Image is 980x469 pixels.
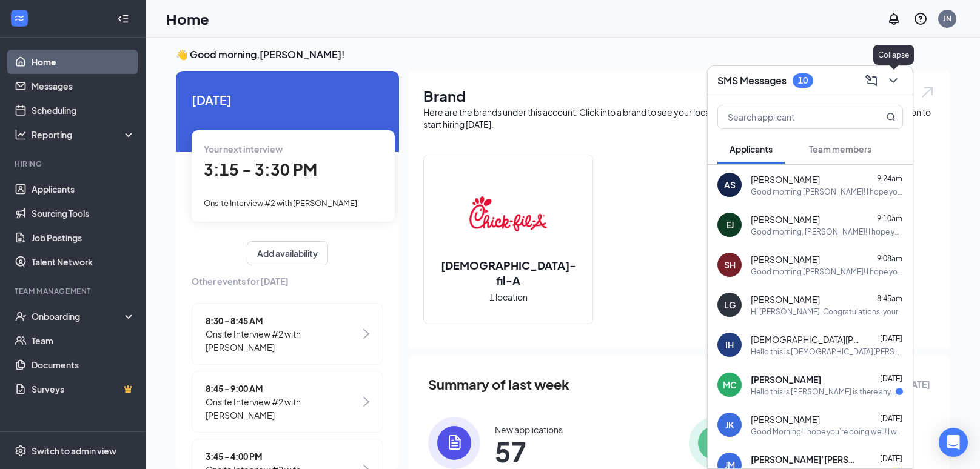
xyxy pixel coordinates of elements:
[689,417,741,469] img: icon
[939,428,968,457] div: Open Intercom Messenger
[880,414,902,423] span: [DATE]
[32,225,135,250] a: Job Postings
[428,374,569,395] span: Summary of last week
[751,333,860,345] span: [DEMOGRAPHIC_DATA][PERSON_NAME]
[751,187,903,197] div: Good morning [PERSON_NAME]! I hope you are doing well! I was reviewing your application and was w...
[13,12,25,24] svg: WorkstreamLogo
[247,241,328,265] button: Add availability
[206,382,360,395] span: 8:45 - 9:00 AM
[751,413,820,425] span: [PERSON_NAME]
[424,258,592,288] h2: [DEMOGRAPHIC_DATA]-fil-A
[873,45,914,65] div: Collapse
[32,201,135,225] a: Sourcing Tools
[32,353,135,377] a: Documents
[864,73,879,88] svg: ComposeMessage
[880,454,902,463] span: [DATE]
[718,105,862,128] input: Search applicant
[877,214,902,223] span: 9:10am
[717,74,787,87] h3: SMS Messages
[919,85,935,99] img: open.6027fd2a22e1237b5b06.svg
[32,250,135,274] a: Talent Network
[32,74,135,98] a: Messages
[751,173,820,185] span: [PERSON_NAME]
[206,395,360,422] span: Onsite Interview #2 with [PERSON_NAME]
[913,12,928,26] svg: QuestionInfo
[723,379,737,391] div: MC
[751,227,903,237] div: Good morning, [PERSON_NAME]! I hope you are doing well! I was reviewing your application and want...
[725,339,734,351] div: IH
[489,290,528,304] span: 1 location
[877,294,902,303] span: 8:45am
[751,267,903,277] div: Good morning [PERSON_NAME]! I hope you are doing well! I would love to schedule an interview for ...
[117,13,129,25] svg: Collapse
[204,198,357,208] span: Onsite Interview #2 with [PERSON_NAME]
[751,293,820,305] span: [PERSON_NAME]
[751,307,903,317] div: Hi [PERSON_NAME]. Congratulations, your meeting with [DEMOGRAPHIC_DATA]-fil-A for Front of House ...
[206,314,360,327] span: 8:30 - 8:45 AM
[495,424,563,436] div: New applications
[943,13,951,24] div: JN
[428,417,480,469] img: icon
[32,445,116,457] div: Switch to admin view
[423,106,935,130] div: Here are the brands under this account. Click into a brand to see your locations, managers, job p...
[751,373,821,385] span: [PERSON_NAME]
[877,254,902,263] span: 9:08am
[730,144,773,155] span: Applicants
[886,112,896,122] svg: MagnifyingGlass
[469,175,547,253] img: Chick-fil-A
[32,377,135,401] a: SurveysCrown
[877,174,902,183] span: 9:24am
[724,259,736,271] div: SH
[751,387,896,397] div: Hello this is [PERSON_NAME] is there any way i can speak to the hiring manager directly over the ...
[15,310,27,322] svg: UserCheck
[725,419,734,431] div: JK
[423,85,935,106] h1: Brand
[884,71,903,90] button: ChevronDown
[204,159,317,179] span: 3:15 - 3:30 PM
[724,299,736,311] div: LG
[880,374,902,383] span: [DATE]
[495,441,563,462] span: 57
[32,128,136,141] div: Reporting
[886,73,901,88] svg: ChevronDown
[724,179,736,191] div: AS
[15,128,27,141] svg: Analysis
[751,427,903,437] div: Good Morning! I hope you’re doing well! I wanted to follow up regarding my application and the on...
[176,48,950,61] h3: 👋 Good morning, [PERSON_NAME] !
[862,71,881,90] button: ComposeMessage
[32,328,135,353] a: Team
[32,177,135,201] a: Applicants
[880,334,902,343] span: [DATE]
[32,50,135,74] a: Home
[15,286,133,296] div: Team Management
[206,327,360,354] span: Onsite Interview #2 with [PERSON_NAME]
[726,219,734,231] div: EJ
[15,159,133,169] div: Hiring
[751,253,820,265] span: [PERSON_NAME]
[206,450,360,463] span: 3:45 - 4:00 PM
[166,8,209,29] h1: Home
[751,453,860,465] span: [PERSON_NAME]’[PERSON_NAME]
[15,445,27,457] svg: Settings
[887,12,901,26] svg: Notifications
[751,347,903,357] div: Hello this is [DEMOGRAPHIC_DATA][PERSON_NAME] one of the applicants for the marketing coordinator...
[32,98,135,122] a: Scheduling
[32,310,125,322] div: Onboarding
[809,144,871,155] span: Team members
[192,274,383,288] span: Other events for [DATE]
[192,90,383,109] span: [DATE]
[798,75,808,85] div: 10
[751,213,820,225] span: [PERSON_NAME]
[204,144,283,155] span: Your next interview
